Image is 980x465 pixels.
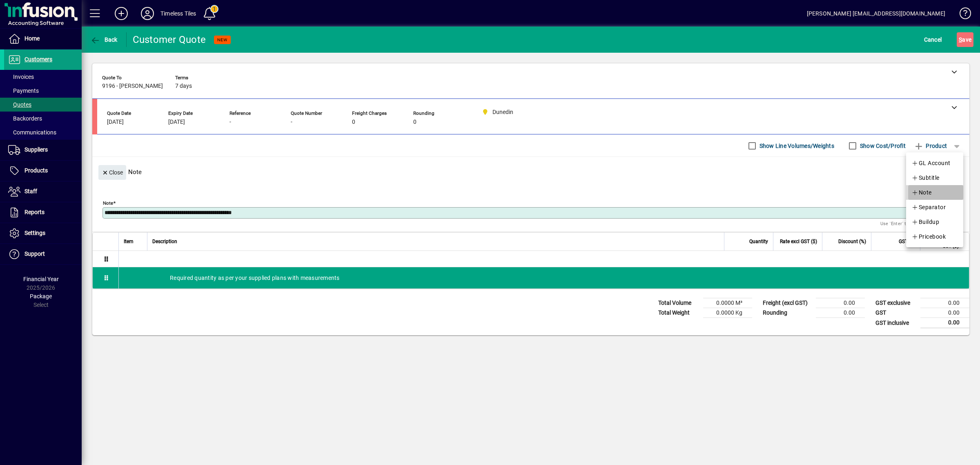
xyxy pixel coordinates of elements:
button: Separator [906,200,963,215]
span: Note [911,188,932,197]
button: GL Account [906,156,963,170]
button: Note [906,185,963,200]
button: Subtitle [906,170,963,185]
span: GL Account [911,158,951,168]
span: Subtitle [911,173,940,183]
span: Buildup [911,217,939,227]
button: Buildup [906,215,963,229]
button: Pricebook [906,229,963,244]
span: Separator [911,202,946,212]
span: Pricebook [911,232,946,241]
